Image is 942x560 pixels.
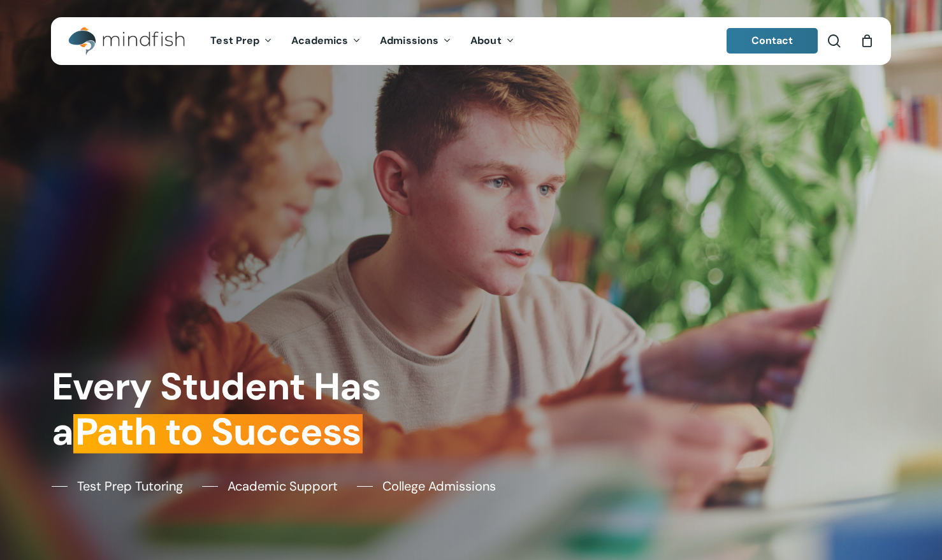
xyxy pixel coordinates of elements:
[382,477,496,496] span: College Admissions
[73,407,363,456] em: Path to Success
[51,17,891,65] header: Main Menu
[201,17,523,65] nav: Main Menu
[380,34,438,47] span: Admissions
[52,477,183,496] a: Test Prep Tutoring
[461,36,524,47] a: About
[77,477,183,496] span: Test Prep Tutoring
[228,477,338,496] span: Academic Support
[727,28,818,54] a: Contact
[52,364,463,455] h1: Every Student Has a
[370,36,461,47] a: Admissions
[282,36,370,47] a: Academics
[751,34,793,47] span: Contact
[357,477,496,496] a: College Admissions
[470,34,502,47] span: About
[201,36,282,47] a: Test Prep
[202,477,338,496] a: Academic Support
[210,34,259,47] span: Test Prep
[291,34,348,47] span: Academics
